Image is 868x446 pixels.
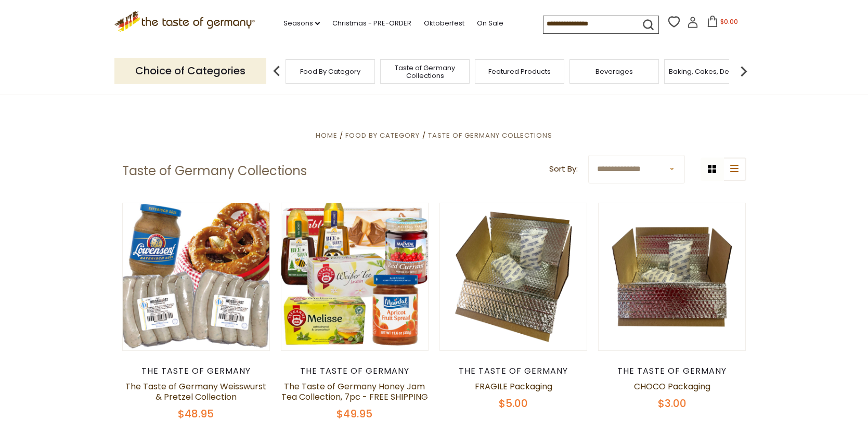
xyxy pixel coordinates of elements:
a: The Taste of Germany Honey Jam Tea Collection, 7pc - FREE SHIPPING [281,381,428,403]
div: The Taste of Germany [439,366,588,376]
img: next arrow [733,61,754,82]
a: Baking, Cakes, Desserts [669,68,749,75]
img: The Taste of Germany Weisswurst & Pretzel Collection [123,203,270,350]
a: Food By Category [300,68,360,75]
div: The Taste of Germany [598,366,746,376]
div: The Taste of Germany [281,366,429,376]
span: $5.00 [499,396,528,411]
a: Christmas - PRE-ORDER [332,18,411,29]
a: Seasons [283,18,320,29]
span: $3.00 [658,396,686,411]
a: Food By Category [345,130,420,140]
a: FRAGILE Packaging [475,381,552,392]
span: $0.00 [720,17,738,26]
h1: Taste of Germany Collections [122,163,307,179]
img: previous arrow [266,61,287,82]
a: Taste of Germany Collections [383,64,467,80]
a: CHOCO Packaging [634,381,710,392]
a: The Taste of Germany Weisswurst & Pretzel Collection [125,381,266,403]
div: The Taste of Germany [122,366,270,376]
label: Sort By: [549,163,578,176]
a: On Sale [477,18,503,29]
a: Oktoberfest [424,18,464,29]
img: CHOCO Packaging [599,203,746,350]
img: FRAGILE Packaging [440,203,587,350]
a: Home [316,130,338,140]
img: The Taste of Germany Honey Jam Tea Collection, 7pc - FREE SHIPPING [281,203,429,350]
a: Featured Products [488,68,551,75]
span: $49.95 [336,406,372,421]
a: Taste of Germany Collections [428,130,552,140]
span: $48.95 [178,406,214,421]
a: Beverages [595,68,633,75]
button: $0.00 [701,16,745,31]
p: Choice of Categories [114,58,266,84]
